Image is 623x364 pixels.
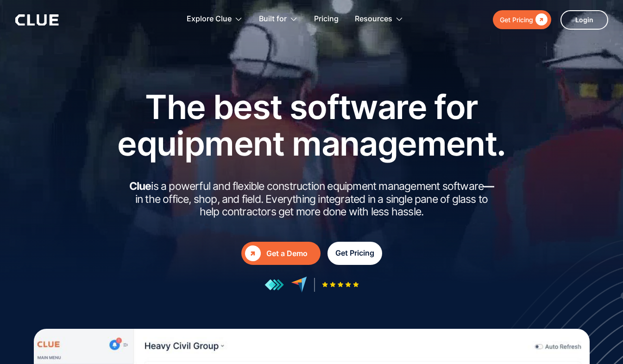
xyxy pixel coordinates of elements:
[456,234,623,364] div: Chat-Widget
[355,5,392,34] div: Resources
[291,276,307,293] img: reviews at capterra
[533,14,547,25] div: 
[355,5,403,34] div: Resources
[322,282,359,288] img: Five-star rating icon
[484,180,494,193] strong: —
[266,248,317,259] div: Get a Demo
[129,180,151,193] strong: Clue
[335,247,374,259] div: Get Pricing
[456,234,623,364] iframe: Chat Widget
[187,5,232,34] div: Explore Clue
[264,279,284,291] img: reviews at getapp
[314,5,339,34] a: Pricing
[126,180,497,219] h2: is a powerful and flexible construction equipment management software in the office, shop, and fi...
[245,245,261,261] div: 
[241,242,321,265] a: Get a Demo
[259,5,298,34] div: Built for
[259,5,287,34] div: Built for
[493,10,551,29] a: Get Pricing
[560,10,608,30] a: Login
[500,14,533,25] div: Get Pricing
[327,242,382,265] a: Get Pricing
[187,5,243,34] div: Explore Clue
[103,88,520,162] h1: The best software for equipment management.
